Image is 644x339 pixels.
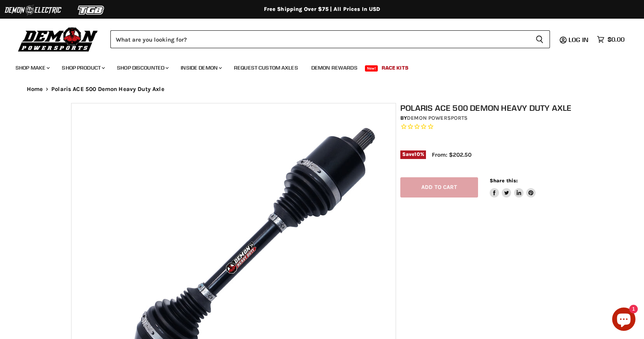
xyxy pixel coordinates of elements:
aside: Share this: [490,177,536,198]
span: Save % [400,150,426,159]
div: by [400,114,578,122]
span: Share this: [490,178,518,183]
input: Search [110,30,529,48]
span: Polaris ACE 500 Demon Heavy Duty Axle [51,86,164,93]
span: 10 [414,151,420,157]
a: $0.00 [593,34,628,45]
ul: Main menu [10,57,623,76]
a: Home [27,86,43,93]
a: Request Custom Axles [228,60,304,76]
span: Rated 0.0 out of 5 stars 0 reviews [400,123,578,131]
a: Shop Discounted [111,60,173,76]
span: From: $202.50 [432,151,471,158]
form: Product [110,30,550,48]
button: Search [529,30,550,48]
a: Log in [565,36,593,43]
h1: Polaris ACE 500 Demon Heavy Duty Axle [400,103,578,113]
nav: Breadcrumbs [11,86,633,93]
div: Free Shipping Over $75 | All Prices In USD [11,6,633,13]
span: $0.00 [607,36,625,43]
a: Demon Powersports [407,115,468,121]
img: Demon Electric Logo 2 [4,3,62,17]
a: Shop Make [10,60,54,76]
a: Inside Demon [175,60,227,76]
inbox-online-store-chat: Shopify online store chat [610,308,638,333]
img: Demon Powersports [16,25,101,53]
img: TGB Logo 2 [62,3,120,17]
span: New! [365,65,378,72]
a: Race Kits [376,60,414,76]
a: Demon Rewards [305,60,363,76]
a: Shop Product [56,60,110,76]
span: Log in [569,36,588,44]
